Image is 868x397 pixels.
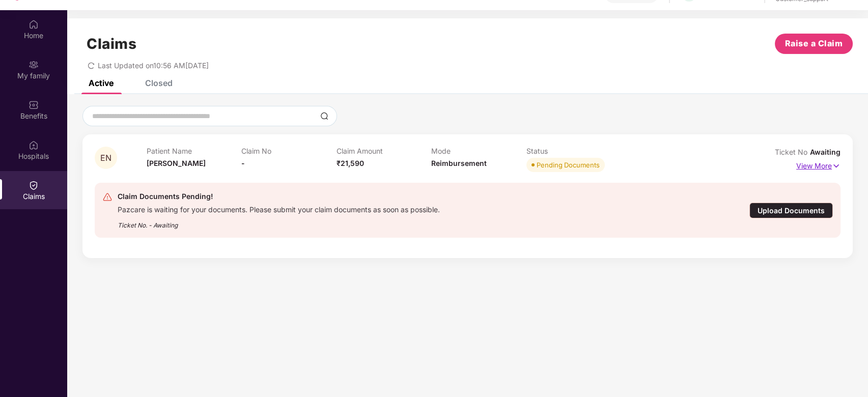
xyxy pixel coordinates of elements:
[88,61,95,70] span: redo
[320,112,328,120] img: svg+xml;base64,PHN2ZyBpZD0iU2VhcmNoLTMyeDMyIiB4bWxucz0iaHR0cDovL3d3dy53My5vcmcvMjAwMC9zdmciIHdpZH...
[537,160,600,170] div: Pending Documents
[749,203,833,218] div: Upload Documents
[810,148,841,156] span: Awaiting
[118,190,440,203] div: Claim Documents Pending!
[241,159,245,167] span: -
[337,159,364,167] span: ₹21,590
[29,60,39,70] img: svg+xml;base64,PHN2ZyB3aWR0aD0iMjAiIGhlaWdodD0iMjAiIHZpZXdCb3g9IjAgMCAyMCAyMCIgZmlsbD0ibm9uZSIgeG...
[147,147,242,155] p: Patient Name
[241,147,337,155] p: Claim No
[118,203,440,214] div: Pazcare is waiting for your documents. Please submit your claim documents as soon as possible.
[431,159,487,167] span: Reimbursement
[29,140,39,150] img: svg+xml;base64,PHN2ZyBpZD0iSG9zcGl0YWxzIiB4bWxucz0iaHR0cDovL3d3dy53My5vcmcvMjAwMC9zdmciIHdpZHRoPS...
[87,35,136,52] h1: Claims
[29,180,39,190] img: svg+xml;base64,PHN2ZyBpZD0iQ2xhaW0iIHhtbG5zPSJodHRwOi8vd3d3LnczLm9yZy8yMDAwL3N2ZyIgd2lkdGg9IjIwIi...
[118,214,440,230] div: Ticket No. - Awaiting
[102,192,113,202] img: svg+xml;base64,PHN2ZyB4bWxucz0iaHR0cDovL3d3dy53My5vcmcvMjAwMC9zdmciIHdpZHRoPSIyNCIgaGVpZ2h0PSIyNC...
[431,147,526,155] p: Mode
[29,100,39,110] img: svg+xml;base64,PHN2ZyBpZD0iQmVuZWZpdHMiIHhtbG5zPSJodHRwOi8vd3d3LnczLm9yZy8yMDAwL3N2ZyIgd2lkdGg9Ij...
[796,158,841,172] p: View More
[337,147,432,155] p: Claim Amount
[775,148,810,156] span: Ticket No
[147,159,206,167] span: [PERSON_NAME]
[832,160,841,172] img: svg+xml;base64,PHN2ZyB4bWxucz0iaHR0cDovL3d3dy53My5vcmcvMjAwMC9zdmciIHdpZHRoPSIxNyIgaGVpZ2h0PSIxNy...
[29,19,39,30] img: svg+xml;base64,PHN2ZyBpZD0iSG9tZSIgeG1sbnM9Imh0dHA6Ly93d3cudzMub3JnLzIwMDAvc3ZnIiB3aWR0aD0iMjAiIG...
[98,61,209,70] span: Last Updated on 10:56 AM[DATE]
[775,34,853,54] button: Raise a Claim
[526,147,622,155] p: Status
[100,154,111,162] span: EN
[785,37,843,50] span: Raise a Claim
[145,78,173,88] div: Closed
[89,78,114,88] div: Active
